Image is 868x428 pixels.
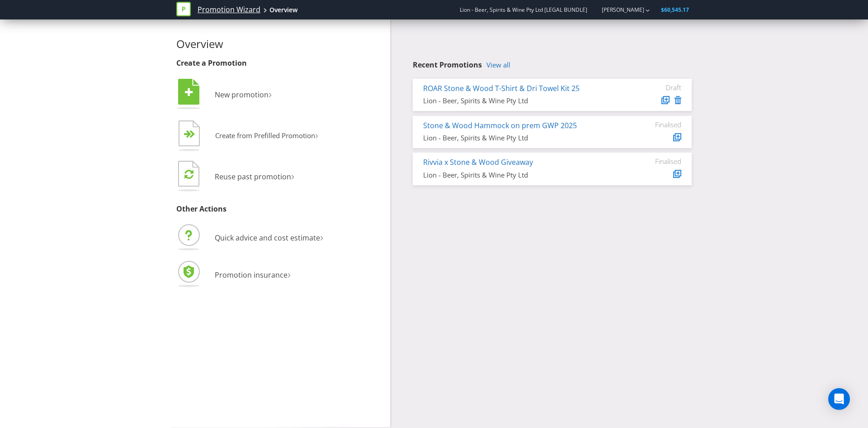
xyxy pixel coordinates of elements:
span: New promotion [215,90,269,100]
span: › [291,168,294,183]
span: Recent Promotions [413,60,482,70]
a: Stone & Wood Hammock on prem GWP 2025 [423,120,577,130]
h3: Other Actions [176,205,383,213]
span: › [269,86,272,101]
span: › [320,229,323,244]
a: ROAR Stone & Wood T-Shirt & Dri Towel Kit 25 [423,83,580,93]
span: Promotion insurance [215,270,288,280]
span: › [288,266,291,281]
div: Finalised [627,157,681,165]
a: View all [486,61,510,69]
span: Reuse past promotion [215,172,291,182]
span: › [315,128,318,142]
div: Lion - Beer, Spirits & Wine Pty Ltd [423,96,613,106]
a: Promotion Wizard [198,5,260,15]
tspan:  [189,130,195,139]
h2: Overview [176,38,383,50]
span: Quick advice and cost estimate [215,233,320,243]
div: Lion - Beer, Spirits & Wine Pty Ltd [423,170,613,180]
div: Lion - Beer, Spirits & Wine Pty Ltd [423,133,613,143]
a: Promotion insurance› [176,270,291,280]
a: Rivvia x Stone & Wood Giveaway [423,157,533,167]
div: Overview [269,5,297,14]
a: [PERSON_NAME] [593,6,644,14]
tspan:  [184,169,193,179]
button: Create from Prefilled Promotion› [176,118,319,154]
h3: Create a Promotion [176,59,383,67]
span: Create from Prefilled Promotion [215,131,315,140]
div: Finalised [627,120,681,129]
div: Draft [627,83,681,91]
a: Quick advice and cost estimate› [176,233,323,243]
span: Lion - Beer, Spirits & Wine Pty Ltd [LEGAL BUNDLE] [460,6,587,14]
div: Open Intercom Messenger [828,388,850,410]
span: $60,545.17 [661,6,689,14]
tspan:  [185,87,193,97]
